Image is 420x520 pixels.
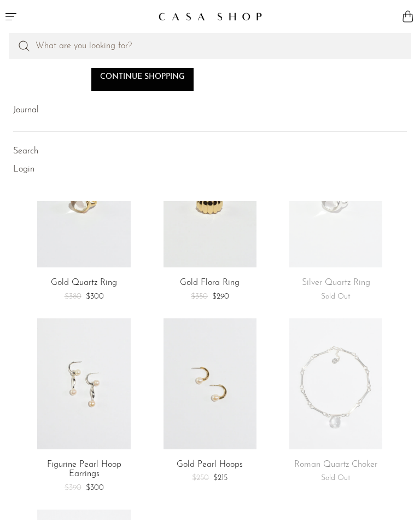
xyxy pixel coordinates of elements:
[321,293,351,301] span: Sold Out
[86,484,104,492] span: $300
[86,293,104,301] span: $300
[13,104,39,118] a: Journal
[37,460,130,479] a: Figurine Pearl Hoop Earrings
[294,460,377,470] a: Roman Quartz Choker
[213,474,227,482] span: $215
[212,293,229,301] span: $290
[13,145,38,159] a: Search
[9,33,411,59] input: Perform a search
[177,460,243,470] a: Gold Pearl Hoops
[13,163,34,177] a: Login
[302,278,370,288] a: Silver Quartz Ring
[191,293,208,301] span: $350
[51,278,117,288] a: Gold Quartz Ring
[91,65,194,91] a: Continue shopping
[65,484,81,492] span: $390
[192,474,209,482] span: $250
[180,278,240,288] a: Gold Flora Ring
[65,293,81,301] span: $380
[321,474,351,482] span: Sold Out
